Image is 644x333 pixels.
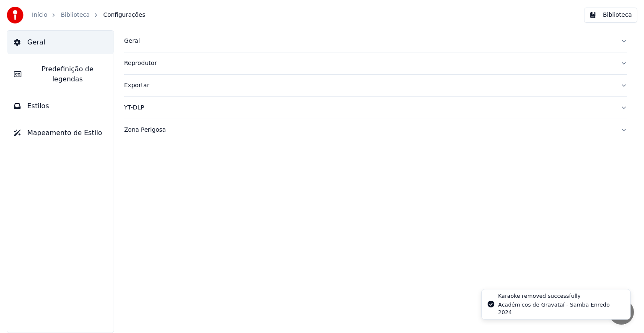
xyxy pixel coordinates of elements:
span: Predefinição de legendas [28,64,107,84]
div: Karaoke removed successfully [498,292,623,300]
button: Mapeamento de Estilo [7,121,114,145]
img: youka [7,7,23,23]
div: Exportar [124,81,614,90]
div: Acadêmicos de Gravataí - Samba Enredo 2024 [498,301,623,316]
div: YT-DLP [124,104,614,112]
span: Mapeamento de Estilo [27,128,102,138]
button: Estilos [7,94,114,118]
span: Geral [27,37,45,47]
a: Biblioteca [61,11,90,19]
button: Geral [7,31,114,54]
button: Geral [124,30,627,52]
span: Configurações [103,11,145,19]
nav: breadcrumb [32,11,145,19]
a: Início [32,11,47,19]
div: Geral [124,37,614,45]
button: Exportar [124,75,627,96]
div: Reprodutor [124,59,614,68]
div: Zona Perigosa [124,126,614,134]
button: Predefinição de legendas [7,57,114,91]
button: YT-DLP [124,97,627,119]
span: Estilos [27,101,49,111]
button: Zona Perigosa [124,119,627,141]
button: Biblioteca [584,8,637,23]
button: Reprodutor [124,52,627,74]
